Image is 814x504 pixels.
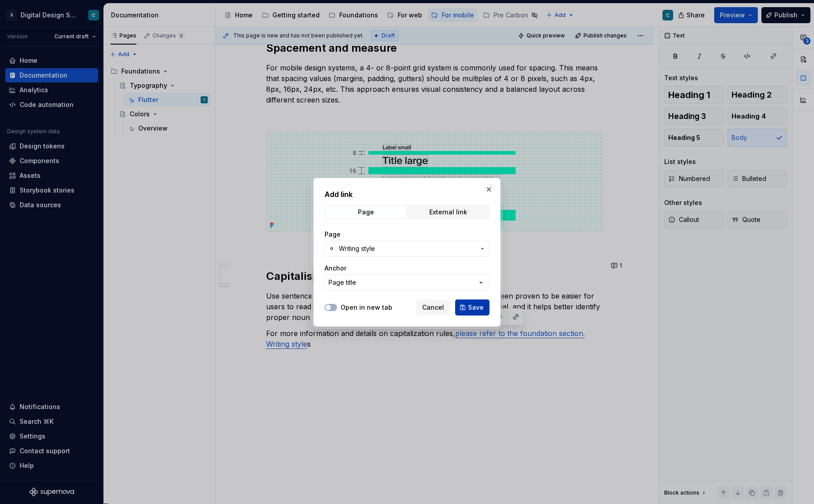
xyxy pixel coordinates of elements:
button: Cancel [416,299,450,316]
button: Page title [325,275,489,291]
div: Page title [329,278,356,287]
label: Page [325,230,341,239]
label: Anchor [325,264,346,273]
div: Page [358,209,374,216]
span: Save [468,303,484,312]
h2: Add link [325,189,489,200]
span: Cancel [422,303,444,312]
div: External link [429,209,467,216]
label: Open in new tab [341,303,392,312]
button: Writing style [325,241,489,257]
span: Writing style [339,244,375,253]
button: Save [455,299,489,316]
